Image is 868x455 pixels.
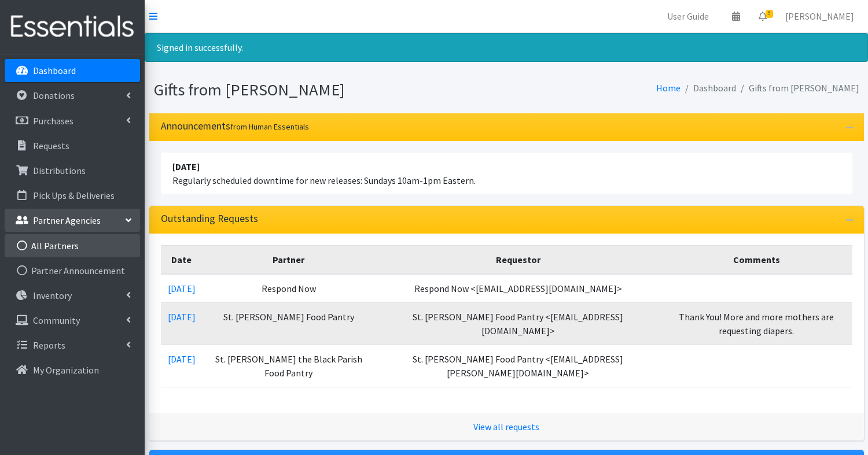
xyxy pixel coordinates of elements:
[203,274,376,303] td: Respond Now
[5,309,140,332] a: Community
[658,5,718,28] a: User Guide
[375,302,661,345] td: St. [PERSON_NAME] Food Pantry <[EMAIL_ADDRESS][DOMAIN_NAME]>
[5,84,140,107] a: Donations
[33,315,80,326] p: Community
[33,214,101,226] p: Partner Agencies
[5,334,140,357] a: Reports
[5,59,140,82] a: Dashboard
[656,82,681,94] a: Home
[145,33,868,62] div: Signed in successfully.
[776,5,863,28] a: [PERSON_NAME]
[375,345,661,387] td: St. [PERSON_NAME] Food Pantry <[EMAIL_ADDRESS][PERSON_NAME][DOMAIN_NAME]>
[168,311,196,323] a: [DATE]
[33,115,73,127] p: Purchases
[172,161,200,172] strong: [DATE]
[5,134,140,157] a: Requests
[5,109,140,132] a: Purchases
[5,234,140,257] a: All Partners
[736,80,859,97] li: Gifts from [PERSON_NAME]
[161,213,258,225] h3: Outstanding Requests
[375,274,661,303] td: Respond Now <[EMAIL_ADDRESS][DOMAIN_NAME]>
[33,165,86,176] p: Distributions
[5,209,140,232] a: Partner Agencies
[33,140,69,151] p: Requests
[154,80,502,100] h1: Gifts from [PERSON_NAME]
[5,8,140,46] img: HumanEssentials
[766,10,773,18] span: 5
[161,245,203,274] th: Date
[203,302,376,345] td: St. [PERSON_NAME] Food Pantry
[161,153,852,194] li: Regularly scheduled downtime for new releases: Sundays 10am-1pm Eastern.
[33,90,75,101] p: Donations
[5,284,140,307] a: Inventory
[203,245,376,274] th: Partner
[168,283,196,294] a: [DATE]
[375,245,661,274] th: Requestor
[473,421,539,432] a: View all requests
[230,121,309,132] small: from Human Essentials
[5,358,140,382] a: My Organization
[168,353,196,365] a: [DATE]
[33,65,76,76] p: Dashboard
[5,159,140,182] a: Distributions
[33,364,99,376] p: My Organization
[749,5,776,28] a: 5
[5,184,140,207] a: Pick Ups & Deliveries
[661,302,852,345] td: Thank You! More and more mothers are requesting diapers.
[33,339,65,351] p: Reports
[203,345,376,387] td: St. [PERSON_NAME] the Black Parish Food Pantry
[161,120,309,132] h3: Announcements
[33,290,72,301] p: Inventory
[661,245,852,274] th: Comments
[5,259,140,282] a: Partner Announcement
[681,80,736,97] li: Dashboard
[33,190,115,201] p: Pick Ups & Deliveries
